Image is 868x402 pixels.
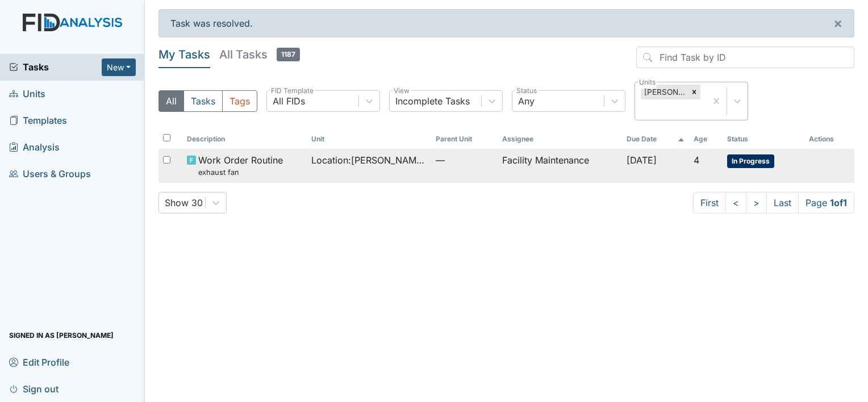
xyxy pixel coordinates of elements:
a: Last [766,192,799,213]
th: Toggle SortBy [689,129,722,149]
a: > [746,192,767,213]
small: exhaust fan [198,167,283,178]
div: Show 30 [165,196,203,210]
th: Toggle SortBy [723,129,805,149]
h5: My Tasks [158,47,210,62]
span: Work Order Routine exhaust fan [198,153,283,178]
th: Actions [804,129,854,149]
button: × [822,10,854,37]
button: Tasks [183,90,223,112]
td: Facility Maintenance [498,149,622,182]
div: Incomplete Tasks [395,94,470,108]
div: All FIDs [273,94,305,108]
span: × [833,15,842,31]
a: First [693,192,726,213]
div: Task was resolved. [158,9,854,37]
th: Toggle SortBy [182,129,307,149]
span: Units [9,85,45,103]
th: Assignee [498,129,622,149]
span: Edit Profile [9,353,69,371]
div: Type filter [158,90,257,112]
button: New [102,58,136,76]
strong: 1 of 1 [830,197,847,208]
div: Any [518,94,535,108]
span: Location : [PERSON_NAME]. [GEOGRAPHIC_DATA] [311,153,427,167]
span: Signed in as [PERSON_NAME] [9,326,114,344]
span: Users & Groups [9,165,91,183]
button: Tags [222,90,257,112]
span: — [436,153,493,167]
input: Toggle All Rows Selected [163,134,170,141]
h5: All Tasks [219,47,300,62]
nav: task-pagination [693,192,854,213]
span: Sign out [9,380,59,397]
span: 4 [694,154,699,166]
span: In Progress [727,154,774,168]
th: Toggle SortBy [622,129,689,149]
button: All [158,90,184,112]
a: < [725,192,746,213]
span: Analysis [9,139,60,156]
span: Templates [9,112,67,129]
th: Toggle SortBy [307,129,431,149]
div: [PERSON_NAME]. [GEOGRAPHIC_DATA] [641,85,688,99]
span: Page [798,192,854,213]
span: 1187 [277,48,300,61]
span: [DATE] [627,154,657,166]
input: Find Task by ID [636,47,854,68]
th: Toggle SortBy [431,129,498,149]
a: Tasks [9,60,102,74]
